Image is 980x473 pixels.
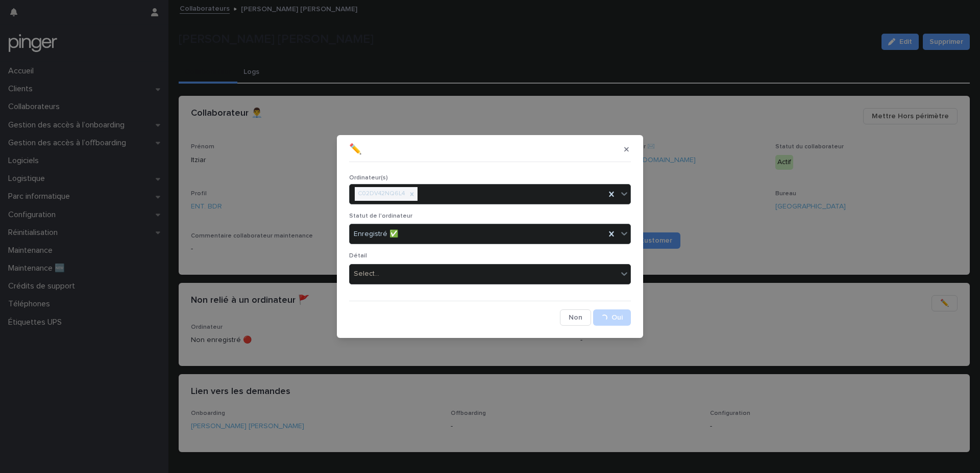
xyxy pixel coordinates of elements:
div: C02DV42NQ6L4 [355,187,406,201]
span: Statut de l'ordinateur [349,213,412,219]
div: Select... [354,269,379,279]
span: Enregistré ✅ [354,229,398,240]
span: Détail [349,253,367,259]
span: Ordinateur(s) [349,175,388,181]
p: ✏️ [349,143,362,155]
